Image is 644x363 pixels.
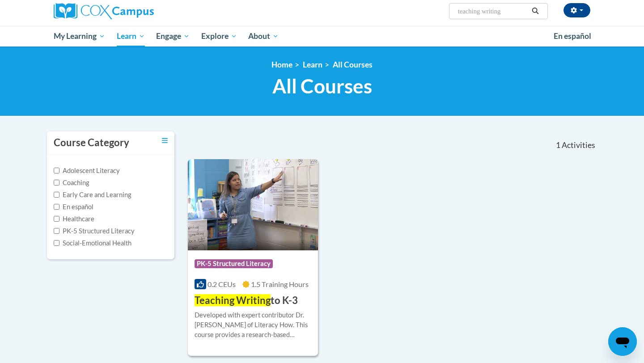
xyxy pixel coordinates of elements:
[333,60,373,69] a: All Courses
[248,31,279,42] span: About
[117,31,145,42] span: Learn
[54,3,224,19] a: Cox Campus
[54,168,59,173] input: Checkbox for Options
[548,27,597,46] a: En español
[150,26,195,46] a: Engage
[272,74,372,98] span: All Courses
[608,327,637,356] iframe: Button to launch messaging window
[54,226,135,236] label: PK-5 Structured Literacy
[243,26,285,46] a: About
[54,136,129,150] h3: Course Category
[54,192,59,198] input: Checkbox for Options
[563,3,590,17] button: Account Settings
[54,202,93,212] label: En español
[556,140,560,150] span: 1
[195,294,298,308] h3: to K-3
[54,31,105,42] span: My Learning
[54,166,120,176] label: Adolescent Literacy
[162,136,168,146] a: Toggle collapse
[562,140,595,150] span: Activities
[111,26,151,46] a: Learn
[48,26,111,46] a: My Learning
[457,6,529,17] input: Search Courses
[54,3,154,19] img: Cox Campus
[54,180,59,186] input: Checkbox for Options
[54,214,94,224] label: Healthcare
[195,26,243,46] a: Explore
[188,159,318,250] img: Course Logo
[554,31,591,41] span: En español
[201,31,237,42] span: Explore
[54,190,131,200] label: Early Care and Learning
[54,216,59,222] input: Checkbox for Options
[195,259,273,268] span: PK-5 Structured Literacy
[271,60,292,69] a: Home
[188,159,318,356] a: Course LogoPK-5 Structured Literacy0.2 CEUs1.5 Training Hours Teaching Writingto K-3Developed wit...
[195,294,271,306] span: Teaching Writing
[529,6,542,17] button: Search
[156,31,190,42] span: Engage
[40,26,604,46] div: Main menu
[303,60,322,69] a: Learn
[208,280,236,288] span: 0.2 CEUs
[54,228,59,234] input: Checkbox for Options
[54,238,131,248] label: Social-Emotional Health
[251,280,309,288] span: 1.5 Training Hours
[54,178,89,188] label: Coaching
[195,310,311,340] div: Developed with expert contributor Dr. [PERSON_NAME] of Literacy How. This course provides a resea...
[54,204,59,210] input: Checkbox for Options
[54,240,59,246] input: Checkbox for Options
